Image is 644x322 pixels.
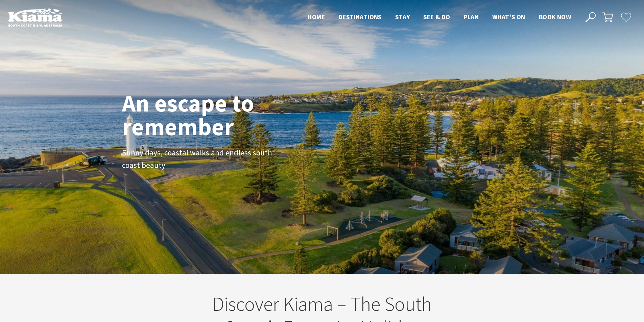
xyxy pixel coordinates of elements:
span: See & Do [423,13,450,21]
span: What’s On [492,13,525,21]
span: Home [308,13,325,21]
nav: Main Menu [301,12,578,23]
span: Plan [464,13,479,21]
span: Book now [539,13,571,21]
span: Stay [395,13,410,21]
img: Kiama Logo [8,8,62,27]
p: Sunny days, coastal walks and endless south coast beauty [122,147,274,172]
span: Destinations [338,13,382,21]
h1: An escape to remember [122,91,308,139]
